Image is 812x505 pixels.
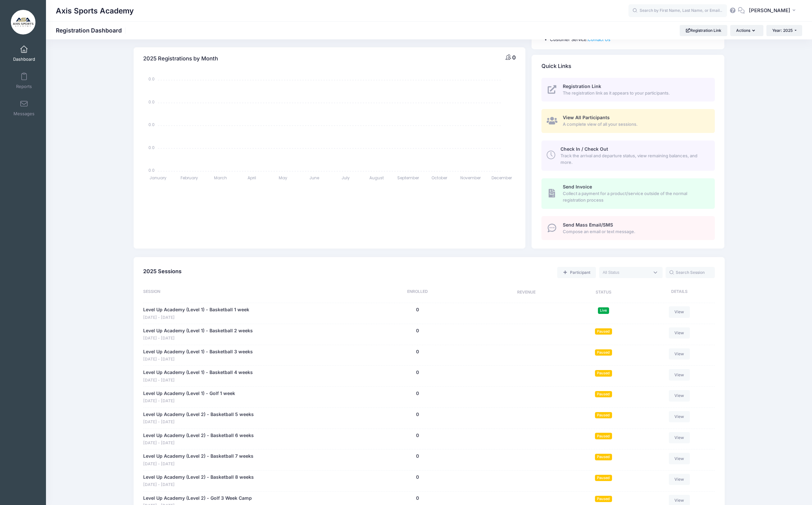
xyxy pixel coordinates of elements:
[247,175,256,181] tspan: April
[416,495,419,502] button: 0
[560,153,707,165] span: Track the arrival and departure status, view remaining balances, and more.
[143,411,254,418] a: Level Up Academy (Level 2) - Basketball 5 weeks
[143,440,254,446] span: [DATE] - [DATE]
[143,453,253,460] a: Level Up Academy (Level 2) - Basketball 7 weeks
[669,306,690,318] a: View
[148,167,155,173] tspan: 0.0
[563,184,592,189] span: Send Invoice
[56,27,127,34] h1: Registration Dashboard
[745,3,802,18] button: [PERSON_NAME]
[214,175,227,181] tspan: March
[148,122,155,127] tspan: 0.0
[766,25,802,36] button: Year: 2025
[16,84,32,89] span: Reports
[669,432,690,443] a: View
[397,175,419,181] tspan: September
[588,37,610,42] a: Contact Us
[143,348,253,355] a: Level Up Academy (Level 1) - Basketball 3 weeks
[595,454,612,460] span: Paused
[143,377,253,384] span: [DATE] - [DATE]
[541,216,715,240] a: Send Mass Email/SMS Compose an email or text message.
[669,327,690,339] a: View
[595,391,612,397] span: Paused
[749,7,790,14] span: [PERSON_NAME]
[669,390,690,401] a: View
[149,175,166,181] tspan: January
[309,175,319,181] tspan: June
[541,178,715,209] a: Send Invoice Collect a payment for a product/service outside of the normal registration process
[9,42,40,65] a: Dashboard
[56,3,134,18] h1: Axis Sports Academy
[143,390,235,397] a: Level Up Academy (Level 1) - Golf 1 week
[595,412,612,418] span: Paused
[349,289,486,296] div: Enrolled
[628,4,727,17] input: Search by First Name, Last Name, or Email...
[563,115,610,120] span: View All Participants
[416,306,419,313] button: 0
[13,111,34,117] span: Messages
[772,28,793,33] span: Year: 2025
[143,369,253,376] a: Level Up Academy (Level 1) - Basketball 4 weeks
[416,390,419,397] button: 0
[595,475,612,481] span: Paused
[557,267,596,278] a: Add a new manual registration
[669,348,690,360] a: View
[595,433,612,439] span: Paused
[143,289,349,296] div: Session
[148,99,155,104] tspan: 0.0
[595,370,612,376] span: Paused
[563,222,613,228] span: Send Mass Email/SMS
[279,175,287,181] tspan: May
[595,496,612,502] span: Paused
[541,109,715,133] a: View All Participants A complete view of all your sessions.
[595,328,612,335] span: Paused
[416,327,419,334] button: 0
[143,335,253,341] span: [DATE] - [DATE]
[598,307,609,314] span: Live
[181,175,198,181] tspan: February
[13,56,35,62] span: Dashboard
[143,49,218,68] h4: 2025 Registrations by Month
[512,54,516,61] span: 0
[9,69,40,92] a: Reports
[460,175,481,181] tspan: November
[563,90,708,97] span: The registration link as it appears to your participants.
[143,268,182,274] span: 2025 Sessions
[680,25,727,36] a: Registration Link
[143,315,249,321] span: [DATE] - [DATE]
[416,453,419,460] button: 0
[143,474,254,481] a: Level Up Academy (Level 2) - Basketball 8 weeks
[9,97,40,120] a: Messages
[143,356,253,362] span: [DATE] - [DATE]
[669,369,690,380] a: View
[563,83,601,89] span: Registration Link
[492,175,512,181] tspan: December
[541,57,571,76] h4: Quick Links
[416,369,419,376] button: 0
[369,175,384,181] tspan: August
[416,411,419,418] button: 0
[563,229,708,235] span: Compose an email or text message.
[148,144,155,150] tspan: 0.0
[143,327,253,334] a: Level Up Academy (Level 1) - Basketball 2 weeks
[641,289,715,296] div: Details
[431,175,448,181] tspan: October
[666,267,715,278] input: Search Session
[486,289,566,296] div: Revenue
[143,306,249,313] a: Level Up Academy (Level 1) - Basketball 1 week
[563,121,708,128] span: A complete view of all your sessions.
[416,474,419,481] button: 0
[143,398,235,404] span: [DATE] - [DATE]
[416,348,419,355] button: 0
[541,141,715,171] a: Check In / Check Out Track the arrival and departure status, view remaining balances, and more.
[11,10,35,34] img: Axis Sports Academy
[416,432,419,439] button: 0
[143,419,254,425] span: [DATE] - [DATE]
[730,25,763,36] button: Actions
[566,289,640,296] div: Status
[563,190,708,203] span: Collect a payment for a product/service outside of the normal registration process
[143,495,252,502] a: Level Up Academy (Level 2) - Golf 3 Week Camp
[148,76,155,82] tspan: 0.0
[143,482,254,488] span: [DATE] - [DATE]
[669,474,690,485] a: View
